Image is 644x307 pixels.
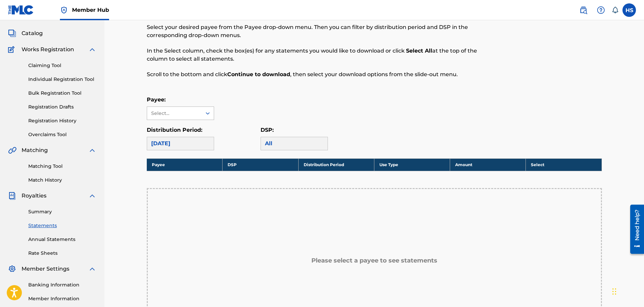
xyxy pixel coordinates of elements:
th: Amount [450,158,526,171]
iframe: Resource Center [625,202,644,256]
img: search [579,6,587,14]
div: Notifications [612,7,618,13]
label: Payee: [147,96,166,103]
span: Catalog [22,29,43,37]
span: Royalties [22,192,46,200]
a: Rate Sheets [28,250,96,257]
span: Matching [22,146,48,154]
span: Member Settings [22,265,69,273]
span: Works Registration [22,45,74,54]
strong: Select All [406,48,432,54]
a: CatalogCatalog [8,29,43,37]
img: Top Rightsholder [60,6,68,14]
h5: Please select a payee to see statements [311,257,437,265]
strong: Continue to download [227,71,290,78]
a: Bulk Registration Tool [28,90,96,97]
span: Member Hub [72,6,109,14]
img: expand [88,192,96,200]
a: Annual Statements [28,236,96,243]
img: Royalties [8,192,16,200]
label: Distribution Period: [147,127,202,133]
iframe: Chat Widget [610,275,644,307]
a: Statements [28,222,96,229]
img: Works Registration [8,45,17,54]
label: DSP: [261,127,274,133]
a: Individual Registration Tool [28,76,96,83]
img: MLC Logo [8,5,34,15]
div: Help [594,3,608,17]
img: expand [88,265,96,273]
a: Registration History [28,117,96,124]
p: In the Select column, check the box(es) for any statements you would like to download or click at... [147,47,497,63]
a: Banking Information [28,281,96,288]
img: help [597,6,605,14]
a: SummarySummary [8,13,49,21]
a: Registration Drafts [28,103,96,111]
a: Public Search [577,3,590,17]
p: Select your desired payee from the Payee drop-down menu. Then you can filter by distribution peri... [147,23,497,39]
a: Matching Tool [28,163,96,170]
a: Claiming Tool [28,62,96,69]
th: Distribution Period [298,158,374,171]
div: User Menu [622,3,636,17]
a: Member Information [28,295,96,302]
p: Scroll to the bottom and click , then select your download options from the slide-out menu. [147,70,497,79]
img: expand [88,45,96,54]
div: Drag [612,281,616,302]
th: DSP [223,158,298,171]
a: Match History [28,177,96,184]
th: Use Type [374,158,450,171]
img: Member Settings [8,265,16,273]
div: Select... [151,110,197,117]
a: Summary [28,208,96,215]
img: expand [88,146,96,154]
a: Overclaims Tool [28,131,96,138]
th: Payee [147,158,223,171]
img: Matching [8,146,16,154]
th: Select [526,158,602,171]
img: Catalog [8,29,16,37]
